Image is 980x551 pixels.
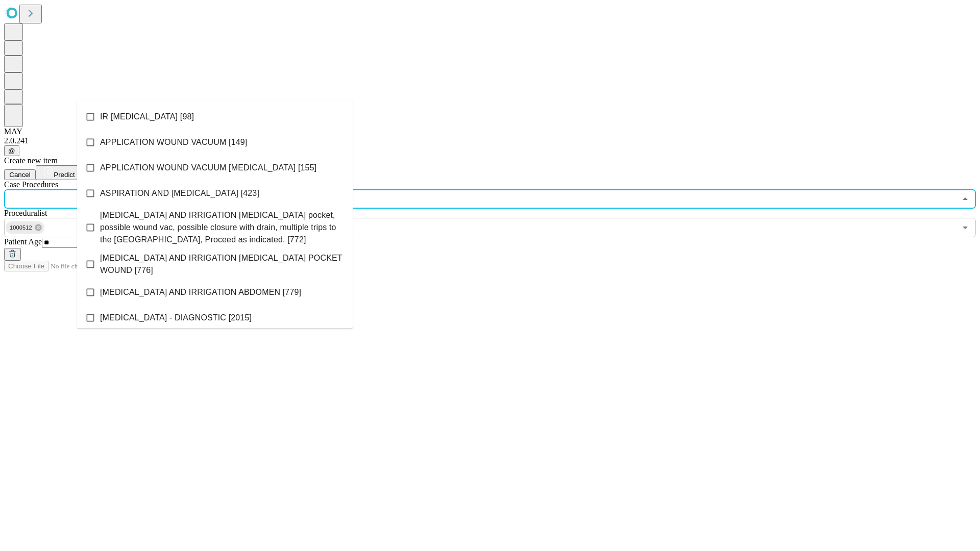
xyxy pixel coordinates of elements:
span: @ [8,147,15,155]
span: Predict [54,171,75,179]
span: Cancel [9,171,31,179]
span: [MEDICAL_DATA] - DIAGNOSTIC [2015] [100,312,252,324]
span: Create new item [4,156,58,165]
span: APPLICATION WOUND VACUUM [MEDICAL_DATA] [155] [100,162,316,174]
button: Close [958,192,972,206]
span: APPLICATION WOUND VACUUM [149] [100,136,247,148]
span: Patient Age [4,237,42,246]
span: 1000512 [6,222,36,234]
span: IR [MEDICAL_DATA] [98] [100,111,194,123]
span: Scheduled Procedure [4,180,58,189]
span: [MEDICAL_DATA] AND IRRIGATION [MEDICAL_DATA] pocket, possible wound vac, possible closure with dr... [100,209,345,246]
button: Predict [36,165,83,180]
span: [MEDICAL_DATA] AND IRRIGATION ABDOMEN [779] [100,286,301,298]
div: MAY [4,127,976,136]
div: 2.0.241 [4,136,976,145]
button: @ [4,145,19,156]
button: Open [958,220,972,235]
span: ASPIRATION AND [MEDICAL_DATA] [423] [100,187,259,199]
button: Cancel [4,169,36,180]
span: [MEDICAL_DATA] AND IRRIGATION [MEDICAL_DATA] POCKET WOUND [776] [100,252,345,277]
div: 1000512 [6,221,44,234]
span: Proceduralist [4,209,47,217]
